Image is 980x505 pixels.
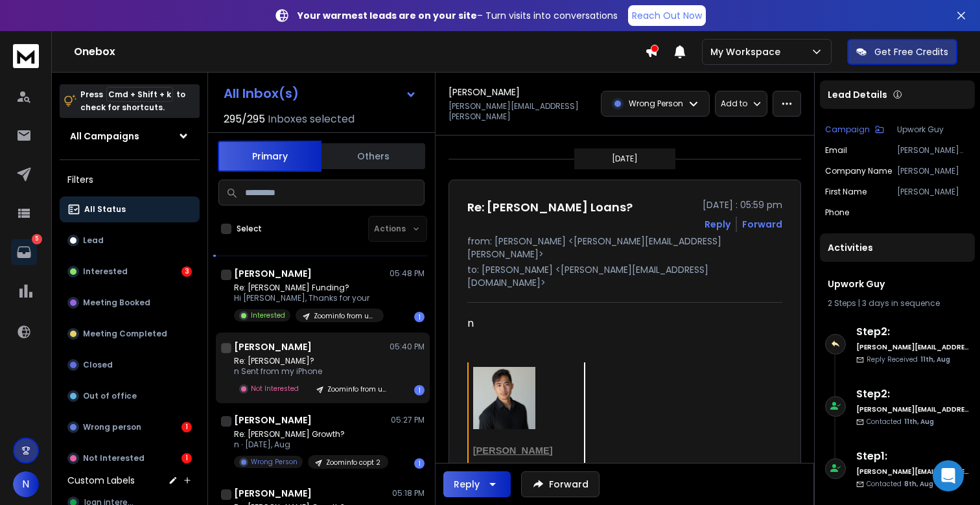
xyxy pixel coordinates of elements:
div: Reply [454,478,480,491]
p: Interested [251,311,285,320]
p: Press to check for shortcuts. [80,88,185,114]
a: [PERSON_NAME] [473,445,553,456]
div: 1 [414,385,425,395]
p: Closed [83,360,113,370]
div: 1 [181,453,192,464]
p: Upwork Guy [897,124,970,135]
p: from: [PERSON_NAME] <[PERSON_NAME][EMAIL_ADDRESS][PERSON_NAME]> [467,235,782,261]
span: 3 days in sequence [862,298,940,309]
p: Get Free Credits [874,45,948,58]
h6: Step 2 : [856,386,970,402]
p: Reply Received [867,355,950,364]
h6: Step 2 : [856,324,970,340]
p: [DATE] : 05:59 pm [703,198,782,211]
p: Re: [PERSON_NAME]? [234,356,390,366]
p: Out of office [83,391,137,401]
div: 1 [414,458,425,469]
button: Reply [705,218,730,231]
label: Select [237,224,262,234]
p: Interested [83,266,128,277]
h1: All Inbox(s) [224,87,299,100]
a: 5 [11,239,37,265]
button: Campaign [825,124,884,135]
button: Reply [443,471,511,497]
button: Get Free Credits [847,39,957,65]
h6: [PERSON_NAME][EMAIL_ADDRESS][DOMAIN_NAME] [856,467,970,476]
h3: Custom Labels [67,474,135,487]
p: 5 [32,234,42,244]
div: Open Intercom Messenger [933,460,964,491]
p: 05:48 PM [390,268,425,279]
img: AIorK4ygWjHpvrJRlrzfX_i0eh5-0HkgdDK7BAGMSrIznNBw3QzFYm-C1-0ID2LUbvqVGfhtLbpihRwHLZYh [473,367,535,429]
div: | [828,298,967,309]
p: First Name [825,187,867,197]
p: Reach Out Now [632,9,702,22]
button: All Inbox(s) [213,80,427,106]
p: [PERSON_NAME] [897,166,970,176]
p: n ᐧ [DATE], Aug [234,440,388,450]
p: [PERSON_NAME][EMAIL_ADDRESS][PERSON_NAME] [449,101,593,122]
h1: All Campaigns [70,130,139,143]
p: 05:40 PM [390,342,425,352]
p: Zoominfo from upwork guy maybe its a scam who knows [314,311,376,321]
p: Company Name [825,166,892,176]
p: Re: [PERSON_NAME] Growth? [234,429,388,440]
p: [PERSON_NAME] [897,187,970,197]
strong: Your warmest leads are on your site [297,9,477,22]
button: Lead [60,228,200,253]
p: All Status [84,204,126,215]
button: All Status [60,196,200,222]
p: Wrong person [83,422,141,432]
h1: [PERSON_NAME] [234,340,312,353]
p: Re: [PERSON_NAME] Funding? [234,283,384,293]
h3: Inboxes selected [268,112,355,127]
button: Not Interested1 [60,445,200,471]
p: Lead [83,235,104,246]
button: Wrong person1 [60,414,200,440]
p: Meeting Completed [83,329,167,339]
h6: [PERSON_NAME][EMAIL_ADDRESS][DOMAIN_NAME] [856,405,970,414]
p: Not Interested [83,453,145,464]
button: Closed [60,352,200,378]
p: My Workspace [710,45,786,58]
img: logo [13,44,39,68]
p: Wrong Person [629,99,683,109]
p: Phone [825,207,849,218]
span: 2 Steps [828,298,856,309]
p: Hi [PERSON_NAME], Thanks for your [234,293,384,303]
p: to: [PERSON_NAME] <[PERSON_NAME][EMAIL_ADDRESS][DOMAIN_NAME]> [467,263,782,289]
h1: [PERSON_NAME] [234,267,312,280]
span: 11th, Aug [920,355,950,364]
h3: Filters [60,170,200,189]
p: 05:18 PM [392,488,425,499]
p: Contacted [867,417,934,427]
p: Contacted [867,479,933,489]
p: [DATE] [612,154,638,164]
div: n [467,316,772,331]
p: Zoominfo copt 2 [326,458,380,467]
button: Out of office [60,383,200,409]
p: Add to [721,99,747,109]
div: 3 [181,266,192,277]
span: Cmd + Shift + k [106,87,173,102]
button: N [13,471,39,497]
h1: [PERSON_NAME] [234,414,312,427]
div: 1 [181,422,192,432]
p: [PERSON_NAME][EMAIL_ADDRESS][PERSON_NAME] [897,145,970,156]
div: Forward [742,218,782,231]
h1: [PERSON_NAME] [234,487,312,500]
button: Interested3 [60,259,200,285]
p: Email [825,145,847,156]
span: 8th, Aug [904,479,933,489]
p: Wrong Person [251,457,297,467]
p: Zoominfo from upwork guy maybe its a scam who knows [327,384,390,394]
span: CEO & Co-Founder [473,462,556,472]
div: 1 [414,312,425,322]
span: 11th, Aug [904,417,934,427]
h1: [PERSON_NAME] [449,86,520,99]
a: Reach Out Now [628,5,706,26]
button: Meeting Completed [60,321,200,347]
h1: Re: [PERSON_NAME] Loans? [467,198,633,217]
